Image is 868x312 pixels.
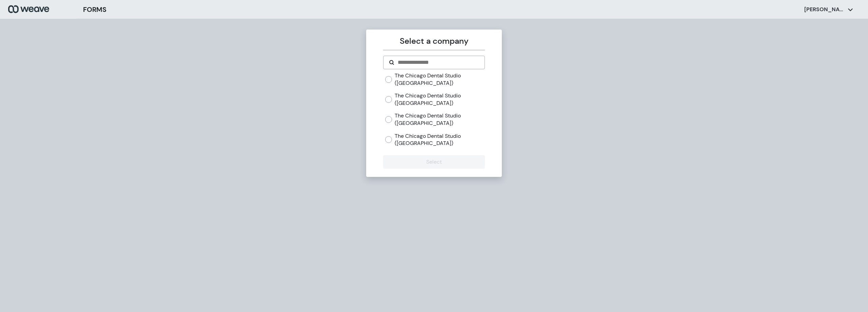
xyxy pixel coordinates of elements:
input: Search [397,58,479,67]
button: Select [383,155,485,169]
p: Select a company [383,35,485,47]
label: The Chicago Dental Studio ([GEOGRAPHIC_DATA]) [395,92,485,107]
h3: FORMS [83,4,106,15]
label: The Chicago Dental Studio ([GEOGRAPHIC_DATA]) [395,112,485,127]
label: The Chicago Dental Studio ([GEOGRAPHIC_DATA]) [395,132,485,147]
p: [PERSON_NAME] [804,6,845,13]
label: The Chicago Dental Studio ([GEOGRAPHIC_DATA]) [395,72,485,87]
